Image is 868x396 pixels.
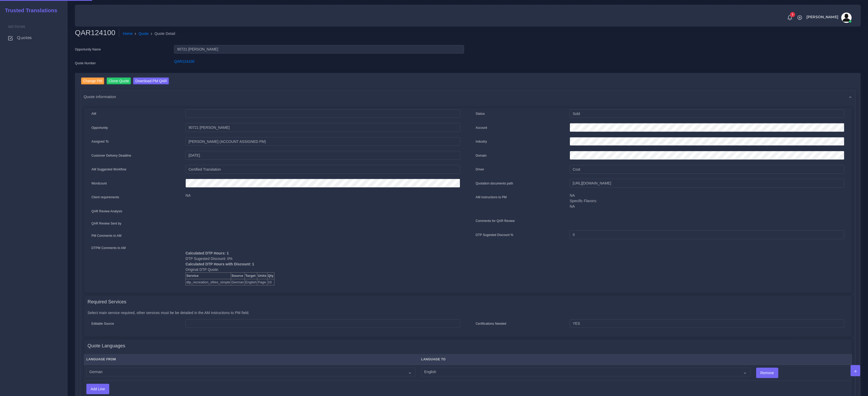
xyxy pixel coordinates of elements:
label: Status [476,111,485,116]
a: Home [123,31,133,36]
a: Trusted Translations [1,6,57,15]
th: Language To [419,354,753,365]
img: avatar [841,12,852,23]
label: Opportunity Name [75,47,101,52]
label: Quotation documents path [476,181,513,186]
li: Quote Detail [149,31,175,36]
div: DTP Sugested Discount: 0% Original DTP Quote: [182,245,464,285]
label: Assigned To [92,139,109,144]
b: Calculated DTP Hours with Discount: 1 [185,262,254,266]
span: Quotes [17,35,32,41]
span: [PERSON_NAME] [806,15,838,19]
span: Sections [8,25,25,29]
span: 1 [790,12,795,17]
label: Wordcount [92,181,107,186]
span: Quote information [84,94,116,100]
td: dtp_recreation_sfiles_simple [186,279,231,285]
b: Calculated DTP Hours: 1 [185,251,229,255]
td: English [245,279,257,285]
input: Clone Quote [107,78,131,85]
label: Certifications Needed [476,321,506,326]
label: DTP Sugested Discount % [476,233,513,237]
a: QAR124100 [174,59,194,63]
p: Select main service required, other services must be be detailed in the AM instructions to PM field. [88,310,848,316]
label: AM Suggested Workflow [92,167,126,172]
label: QAR Review Sent by [92,221,121,226]
label: Quote Number [75,61,96,66]
label: PM Comments to AM [92,233,122,238]
th: Service [186,273,231,279]
th: Language From [84,354,419,365]
h4: Required Services [88,299,126,305]
input: Download PM QAR [133,78,169,85]
input: Remove [756,368,778,378]
label: QAR Review Analysis [92,209,123,214]
th: Qty [267,273,274,279]
label: Industry [476,139,487,144]
h2: Trusted Translations [1,7,57,14]
label: DTPM Comments to AM [92,246,126,250]
label: Client requirements [92,195,119,200]
a: Quotes [4,32,64,43]
label: Driver [476,167,484,172]
label: Domain [476,153,487,158]
label: Customer Delivery Deadline [92,153,131,158]
input: pm [185,137,460,146]
p: NA [185,193,460,198]
p: NA Specific Flavors: NA [570,193,844,209]
label: AM [92,111,96,116]
th: Units [257,273,267,279]
label: Account [476,125,487,130]
div: Quote information [80,90,856,103]
a: 1 [785,15,794,21]
h2: QAR124100 [75,28,119,37]
label: Comments for QAR Review [476,219,515,223]
th: Target [245,273,257,279]
input: Change PM [81,78,105,85]
td: German [231,279,245,285]
a: Quote [139,31,149,36]
th: Source [231,273,245,279]
h4: Quote Languages [88,343,125,349]
td: Page [257,279,267,285]
td: 10 [267,279,274,285]
label: Opportunity [92,125,108,130]
label: AM instructions to PM [476,195,507,200]
input: Add Line [87,384,109,394]
label: Editable Source [92,321,114,326]
a: [PERSON_NAME]avatar [804,12,853,23]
